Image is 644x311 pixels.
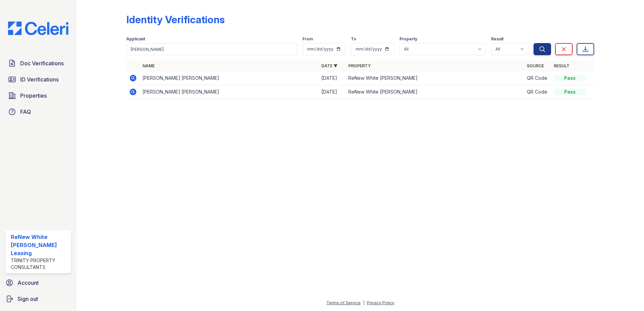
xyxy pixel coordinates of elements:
[524,85,551,99] td: QR Code
[524,71,551,85] td: QR Code
[3,276,74,289] a: Account
[20,75,59,83] span: ID Verifications
[126,13,225,26] div: Identity Verifications
[18,295,38,303] span: Sign out
[363,300,364,305] div: |
[18,279,39,287] span: Account
[554,75,586,81] div: Pass
[321,63,337,68] a: Date ▼
[140,85,319,99] td: [PERSON_NAME] [PERSON_NAME]
[20,108,31,116] span: FAQ
[351,36,356,42] label: To
[3,22,74,35] img: CE_Logo_Blue-a8612792a0a2168367f1c8372b55b34899dd931a85d93a1a3d3e32e68fde9ad4.png
[5,73,71,86] a: ID Verifications
[11,233,68,257] div: ReNew White [PERSON_NAME] Leasing
[326,300,361,305] a: Terms of Service
[5,57,71,70] a: Doc Verifications
[3,292,74,306] a: Sign out
[142,63,155,68] a: Name
[554,63,570,68] a: Result
[367,300,394,305] a: Privacy Policy
[399,36,417,42] label: Property
[126,43,297,55] input: Search by name or phone number
[302,36,313,42] label: From
[346,85,524,99] td: ReNew White [PERSON_NAME]
[126,36,145,42] label: Applicant
[348,63,371,68] a: Property
[554,89,586,95] div: Pass
[527,63,544,68] a: Source
[346,71,524,85] td: ReNew White [PERSON_NAME]
[20,92,47,100] span: Properties
[140,71,319,85] td: [PERSON_NAME] [PERSON_NAME]
[5,105,71,118] a: FAQ
[491,36,504,42] label: Result
[20,59,64,67] span: Doc Verifications
[5,89,71,102] a: Properties
[319,85,346,99] td: [DATE]
[319,71,346,85] td: [DATE]
[11,257,68,271] div: Trinity Property Consultants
